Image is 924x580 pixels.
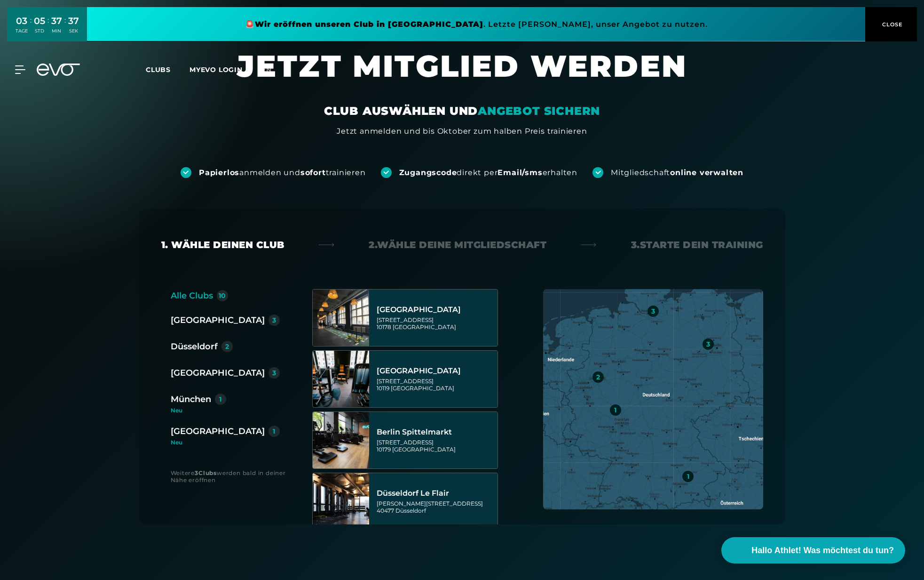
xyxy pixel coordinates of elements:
a: Clubs [146,65,190,74]
div: [GEOGRAPHIC_DATA] [171,366,265,379]
div: 1 [273,428,275,435]
a: en [261,64,283,75]
img: Berlin Rosenthaler Platz [313,351,369,407]
img: map [543,289,763,509]
div: MIN [51,28,62,34]
div: : [30,15,32,40]
div: [GEOGRAPHIC_DATA] [171,314,265,327]
div: CLUB AUSWÄHLEN UND [324,104,600,119]
div: Düsseldorf Le Flair [377,489,495,498]
div: [GEOGRAPHIC_DATA] [171,425,265,438]
span: en [261,65,272,74]
div: 2. Wähle deine Mitgliedschaft [369,238,546,251]
div: München [171,393,211,406]
strong: Clubs [198,469,217,476]
div: Düsseldorf [171,340,218,353]
div: Mitgliedschaft [611,168,743,178]
div: 3 [651,308,655,314]
button: CLOSE [865,7,917,41]
em: ANGEBOT SICHERN [478,104,600,118]
div: Neu [171,408,287,413]
a: MYEVO LOGIN [190,65,243,74]
div: STD [34,28,45,34]
div: Jetzt anmelden und bis Oktober zum halben Preis trainieren [337,126,587,137]
div: [GEOGRAPHIC_DATA] [377,305,495,314]
div: [STREET_ADDRESS] 10119 [GEOGRAPHIC_DATA] [377,378,495,392]
div: TAGE [16,28,28,34]
div: 03 [16,14,28,28]
div: [GEOGRAPHIC_DATA] [377,366,495,376]
div: 1 [219,396,221,403]
div: 1 [614,407,616,413]
div: 37 [51,14,62,28]
button: Hallo Athlet! Was möchtest du tun? [721,537,905,564]
div: 2 [225,343,229,350]
div: : [64,15,66,40]
span: Clubs [146,65,171,74]
div: 1. Wähle deinen Club [161,238,284,251]
div: SEK [68,28,79,34]
strong: Email/sms [498,168,542,177]
img: Düsseldorf Le Flair [313,473,369,530]
div: [PERSON_NAME][STREET_ADDRESS] 40477 Düsseldorf [377,500,495,514]
div: 10 [219,292,226,299]
img: Berlin Alexanderplatz [313,290,369,346]
div: anmelden und trainieren [199,168,366,178]
div: [STREET_ADDRESS] 10178 [GEOGRAPHIC_DATA] [377,316,495,330]
strong: Zugangscode [399,168,457,177]
div: [STREET_ADDRESS] 10179 [GEOGRAPHIC_DATA] [377,439,495,453]
span: Hallo Athlet! Was möchtest du tun? [751,544,894,557]
div: Alle Clubs [171,289,213,302]
div: 2 [596,374,600,380]
strong: sofort [300,168,326,177]
div: Weitere werden bald in deiner Nähe eröffnen [171,469,293,483]
strong: Papierlos [199,168,239,177]
div: : [47,15,49,40]
strong: online verwalten [670,168,743,177]
span: CLOSE [880,20,903,29]
div: 3 [272,317,276,323]
div: 3. Starte dein Training [631,238,763,251]
div: 05 [34,14,45,28]
img: Berlin Spittelmarkt [313,412,369,468]
div: Neu [171,440,280,445]
div: Berlin Spittelmarkt [377,427,495,437]
div: direkt per erhalten [399,168,577,178]
div: 1 [687,473,689,480]
div: 3 [706,341,710,347]
div: 3 [272,370,276,376]
strong: 3 [195,469,198,476]
div: 37 [68,14,79,28]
